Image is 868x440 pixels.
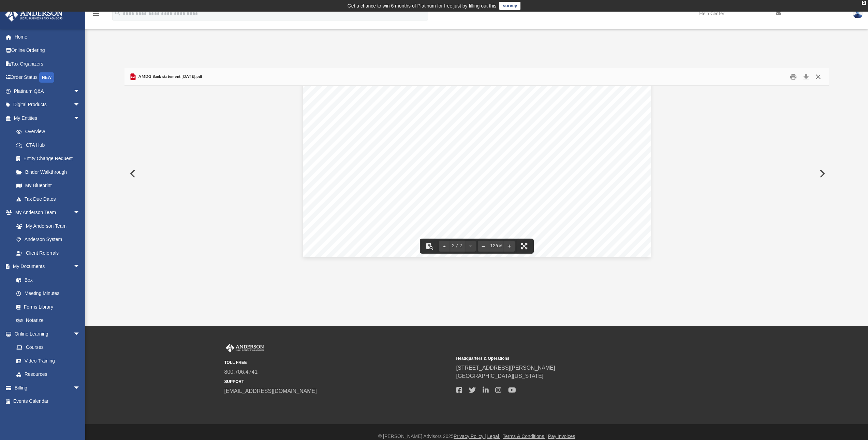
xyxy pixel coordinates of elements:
a: survey [499,2,520,10]
button: Print [786,71,800,82]
a: Online Ordering [5,44,90,57]
a: Resources [10,368,87,381]
a: My Anderson Teamarrow_drop_down [5,206,87,219]
img: Anderson Advisors Platinum Portal [224,343,265,352]
a: Meeting Minutes [10,287,87,300]
div: Preview [124,68,829,262]
button: 2 / 2 [450,239,465,254]
a: Order StatusNEW [5,71,90,85]
span: of [580,241,583,244]
a: Notarize [10,314,87,327]
div: close [862,1,866,5]
button: Enter fullscreen [517,239,532,254]
button: Close [812,71,824,82]
button: Previous page [439,239,450,254]
span: 2 [584,240,586,244]
a: Legal | [487,434,502,439]
button: Zoom in [504,239,515,254]
a: Events Calendar [5,395,90,408]
i: search [114,9,121,17]
a: Anderson System [10,233,87,246]
span: AMDG Bank statement [DATE].pdf [137,74,202,80]
span: arrow_drop_down [73,84,87,98]
button: Download [800,71,812,82]
span: Page [568,241,575,244]
a: Digital Productsarrow_drop_down [5,98,90,112]
a: Home [5,30,90,44]
a: Pay Invoices [548,434,575,439]
div: Document Viewer [124,86,829,262]
div: © [PERSON_NAME] Advisors 2025 [85,433,868,440]
a: Client Referrals [10,246,87,260]
a: [GEOGRAPHIC_DATA][US_STATE] [456,373,544,379]
span: arrow_drop_down [73,98,87,112]
a: Terms & Conditions | [503,434,547,439]
small: TOLL FREE [224,359,452,366]
a: Binder Walkthrough [10,165,90,179]
a: Forms Library [10,300,84,314]
a: Online Learningarrow_drop_down [5,327,87,341]
button: Zoom out [478,239,489,254]
span: arrow_drop_down [73,111,87,125]
i: menu [92,10,100,18]
a: [EMAIL_ADDRESS][DOMAIN_NAME] [224,388,317,394]
a: Tax Organizers [5,57,90,71]
img: User Pic [853,9,863,18]
div: File preview [124,86,829,262]
img: Anderson Advisors Platinum Portal [3,8,65,22]
small: Headquarters & Operations [456,355,683,361]
a: Tax Due Dates [10,192,90,206]
button: Next File [814,164,829,183]
a: Overview [10,125,90,139]
span: arrow_drop_down [73,260,87,274]
button: Previous File [124,164,139,183]
a: Platinum Q&Aarrow_drop_down [5,84,90,98]
a: My Blueprint [10,179,87,193]
a: Courses [10,341,87,354]
a: My Entitiesarrow_drop_down [5,111,90,125]
a: menu [92,13,100,18]
span: 2 [576,240,578,244]
a: [STREET_ADDRESS][PERSON_NAME] [456,365,555,371]
a: Entity Change Request [10,152,90,166]
a: Box [10,273,84,287]
div: Current zoom level [489,244,504,248]
div: Get a chance to win 6 months of Platinum for free just by filling out this [348,2,497,10]
span: arrow_drop_down [73,381,87,395]
span: arrow_drop_down [73,206,87,220]
div: NEW [39,72,54,83]
a: CTA Hub [10,138,90,152]
a: Video Training [10,354,84,368]
a: My Anderson Team [10,219,84,233]
button: Toggle findbar [422,239,437,254]
small: SUPPORT [224,379,452,385]
span: 2 / 2 [450,244,465,248]
a: Privacy Policy | [454,434,486,439]
a: 800.706.4741 [224,369,258,375]
a: My Documentsarrow_drop_down [5,260,87,273]
a: Billingarrow_drop_down [5,381,90,395]
span: arrow_drop_down [73,327,87,341]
